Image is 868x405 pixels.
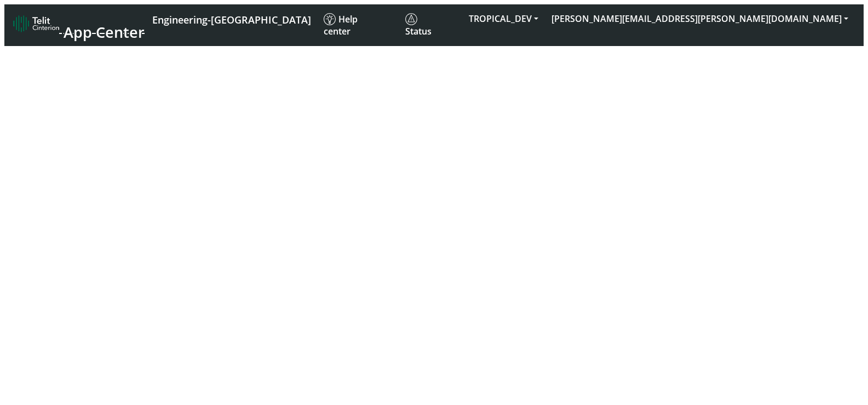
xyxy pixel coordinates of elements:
[401,9,462,42] a: Status
[319,9,401,42] a: Help center
[13,15,59,32] img: logo-telit-cinterion-gw-new.png
[545,9,855,28] button: [PERSON_NAME][EMAIL_ADDRESS][PERSON_NAME][DOMAIN_NAME]
[462,9,545,28] button: TROPICAL_DEV
[405,13,432,37] span: Status
[405,13,417,25] img: status.svg
[152,13,311,26] span: Engineering-[GEOGRAPHIC_DATA]
[324,13,336,25] img: knowledge.svg
[152,9,311,29] a: Your current platform instance
[13,12,143,38] a: App Center
[324,13,358,37] span: Help center
[64,22,145,42] span: App Center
